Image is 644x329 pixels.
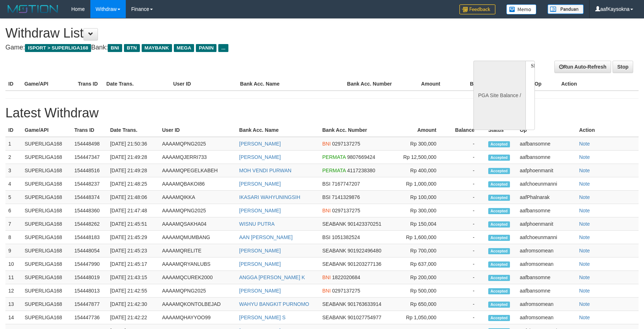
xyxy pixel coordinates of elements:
[239,261,281,267] a: [PERSON_NAME]
[107,284,159,298] td: [DATE] 21:42:55
[107,257,159,271] td: [DATE] 21:45:17
[399,217,447,231] td: Rp 150,004
[447,137,485,151] td: -
[322,221,346,227] span: SEABANK
[239,208,281,213] a: [PERSON_NAME]
[554,61,611,73] a: Run Auto-Refresh
[613,61,633,73] a: Stop
[5,164,22,177] td: 3
[579,141,590,147] a: Note
[5,4,60,14] img: MOTION_logo.png
[239,181,281,187] a: [PERSON_NAME]
[159,257,236,271] td: AAAAMQRYANLUBS
[579,168,590,173] a: Note
[22,257,71,271] td: SUPERLIGA168
[72,257,107,271] td: 154447990
[159,151,236,164] td: AAAAMQJERRI733
[5,106,639,120] h1: Latest Withdraw
[579,194,590,200] a: Note
[22,151,71,164] td: SUPERLIGA168
[159,191,236,204] td: AAAAMQIKKA
[239,301,309,307] a: WAHYU BANGKIT PURNOMO
[322,274,331,280] span: BNI
[107,231,159,244] td: [DATE] 21:45:29
[473,61,525,130] div: PGA Site Balance /
[322,141,331,147] span: BNI
[579,154,590,160] a: Note
[107,244,159,257] td: [DATE] 21:45:23
[322,288,331,294] span: BNI
[517,151,576,164] td: aafbansomne
[239,221,275,227] a: WISNU PUTRA
[399,177,447,191] td: Rp 1,000,000
[517,244,576,257] td: aafromsomean
[451,77,500,91] th: Balance
[239,141,281,147] a: [PERSON_NAME]
[485,124,517,137] th: Status
[488,141,510,147] span: Accepted
[399,298,447,311] td: Rp 650,000
[72,137,107,151] td: 154448498
[347,168,375,173] span: 4117238380
[348,248,381,254] span: 901922496480
[72,311,107,324] td: 154447736
[72,177,107,191] td: 154448237
[236,124,319,137] th: Bank Acc. Name
[532,77,558,91] th: Op
[107,164,159,177] td: [DATE] 21:49:28
[517,217,576,231] td: aafphoenmanit
[348,315,381,320] span: 901027754977
[196,44,216,52] span: PANIN
[322,208,331,213] span: BNI
[517,124,576,137] th: Op
[488,248,510,254] span: Accepted
[447,257,485,271] td: -
[579,315,590,320] a: Note
[488,275,510,281] span: Accepted
[239,288,281,294] a: [PERSON_NAME]
[174,44,194,52] span: MEGA
[447,311,485,324] td: -
[447,231,485,244] td: -
[517,284,576,298] td: aafbansomne
[447,217,485,231] td: -
[447,271,485,284] td: -
[488,195,510,201] span: Accepted
[399,124,447,137] th: Amount
[22,244,71,257] td: SUPERLIGA168
[579,274,590,280] a: Note
[239,274,305,280] a: ANGGA [PERSON_NAME] K
[579,208,590,213] a: Note
[107,311,159,324] td: [DATE] 21:42:22
[399,231,447,244] td: Rp 1,600,000
[399,257,447,271] td: Rp 637,000
[398,77,451,91] th: Amount
[103,77,170,91] th: Date Trans.
[399,311,447,324] td: Rp 1,050,000
[447,177,485,191] td: -
[579,301,590,307] a: Note
[239,154,281,160] a: [PERSON_NAME]
[322,168,346,173] span: PERMATA
[159,204,236,217] td: AAAAMQPNG2025
[5,177,22,191] td: 4
[124,44,140,52] span: BTN
[159,177,236,191] td: AAAAMQBAKOI86
[72,191,107,204] td: 154448374
[239,315,285,320] a: [PERSON_NAME] S
[348,221,381,227] span: 901423370251
[5,244,22,257] td: 9
[5,257,22,271] td: 10
[22,124,71,137] th: Game/API
[159,217,236,231] td: AAAAMQSAKHA04
[5,231,22,244] td: 8
[399,204,447,217] td: Rp 300,000
[72,244,107,257] td: 154448054
[322,194,331,200] span: BSI
[107,191,159,204] td: [DATE] 21:48:06
[5,217,22,231] td: 7
[332,194,360,200] span: 7141329876
[322,301,346,307] span: SEABANK
[159,311,236,324] td: AAAAMQHAYYOO99
[5,284,22,298] td: 12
